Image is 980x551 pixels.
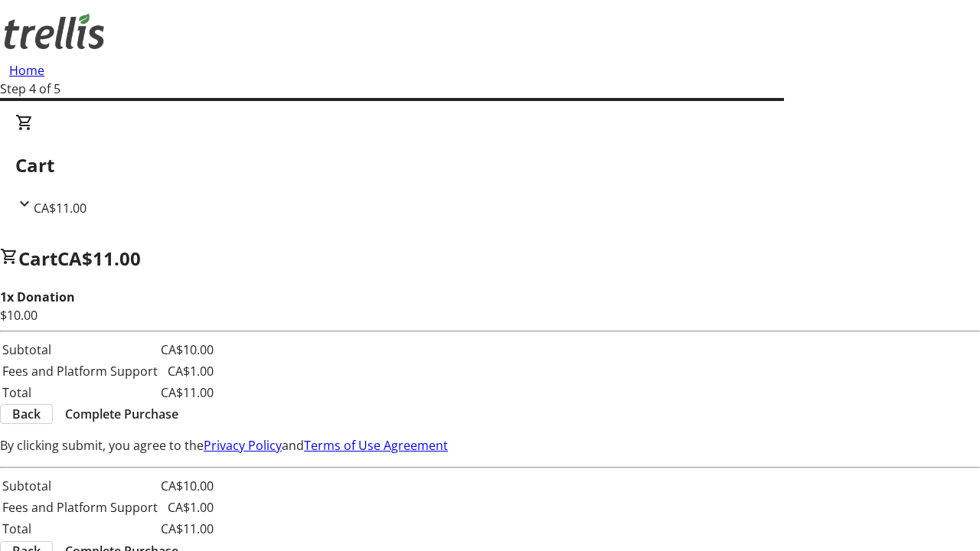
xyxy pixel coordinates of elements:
td: CA$10.00 [160,340,214,360]
button: Complete Purchase [53,405,191,423]
td: Total [2,519,158,539]
td: Subtotal [2,340,158,360]
h2: Cart [15,152,965,179]
td: Subtotal [2,476,158,496]
td: Total [2,383,158,403]
td: CA$10.00 [160,476,214,496]
td: CA$11.00 [160,519,214,539]
td: CA$1.00 [160,361,214,381]
a: Privacy Policy [204,437,282,454]
td: CA$1.00 [160,497,214,517]
span: CA$11.00 [57,246,141,271]
a: Terms of Use Agreement [304,437,448,454]
div: CartCA$11.00 [15,113,965,217]
span: CA$11.00 [34,200,87,217]
span: Cart [18,246,57,271]
td: Fees and Platform Support [2,497,158,517]
td: Fees and Platform Support [2,361,158,381]
td: CA$11.00 [160,383,214,403]
span: Complete Purchase [65,405,178,423]
span: Back [12,405,41,423]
